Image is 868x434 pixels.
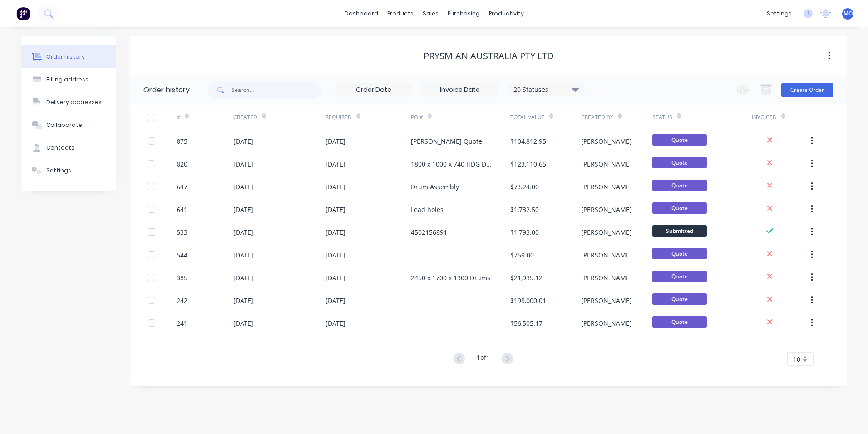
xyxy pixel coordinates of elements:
span: Quote [652,202,707,214]
div: $7,524.00 [510,182,539,192]
div: Required [325,113,352,121]
div: [PERSON_NAME] [581,318,632,328]
div: [DATE] [325,296,345,305]
div: 820 [177,159,187,169]
button: Delivery addresses [21,91,116,114]
div: [DATE] [325,227,345,237]
div: products [383,7,418,20]
div: [PERSON_NAME] [581,227,632,237]
div: [PERSON_NAME] [581,296,632,305]
div: 1800 x 1000 x 740 HDG Drums [411,159,492,169]
div: [PERSON_NAME] [581,273,632,283]
div: [DATE] [233,159,253,169]
div: Status [652,105,752,130]
div: $1,732.50 [510,205,539,214]
div: [PERSON_NAME] [581,205,632,214]
div: [DATE] [233,318,253,328]
div: $123,110.65 [510,159,546,169]
div: Drum Assembly [411,182,459,192]
div: Order history [143,85,190,96]
input: Order Date [335,83,412,97]
div: PO # [411,113,423,121]
div: Created By [581,113,613,121]
div: [PERSON_NAME] [581,136,632,146]
div: PO # [411,105,510,130]
div: [DATE] [233,227,253,237]
span: Quote [652,134,707,146]
div: Billing address [46,76,89,84]
div: [PERSON_NAME] Quote [411,136,482,146]
div: [DATE] [233,136,253,146]
span: Quote [652,157,707,168]
div: Required [325,105,411,130]
div: $1,793.00 [510,227,539,237]
div: Status [652,113,672,121]
div: [DATE] [233,182,253,192]
div: Created [233,113,257,121]
div: Invoiced [752,113,777,121]
div: [DATE] [325,205,345,214]
button: Order history [21,45,116,68]
div: [PERSON_NAME] [581,250,632,260]
div: [DATE] [325,250,345,260]
div: [DATE] [325,273,345,283]
div: [DATE] [233,296,253,305]
div: [DATE] [233,250,253,260]
div: 241 [177,318,187,328]
div: # [177,113,180,121]
div: 647 [177,182,187,192]
div: [DATE] [325,159,345,169]
div: Total Value [510,105,581,130]
div: Order history [46,53,85,61]
div: [DATE] [233,273,253,283]
span: Quote [652,180,707,191]
div: 242 [177,296,187,305]
div: Created By [581,105,652,130]
div: Collaborate [46,121,82,129]
button: Create Order [781,83,833,97]
span: Quote [652,271,707,282]
div: 1 of 1 [477,353,490,366]
div: sales [418,7,443,20]
div: 533 [177,227,187,237]
div: Delivery addresses [46,98,102,106]
button: Settings [21,159,116,182]
span: Submitted [652,225,707,237]
div: 641 [177,205,187,214]
div: 20 Statuses [508,85,584,95]
div: Created [233,105,325,130]
div: Total Value [510,113,545,121]
button: Contacts [21,136,116,159]
img: Factory [16,7,30,20]
div: Lead holes [411,205,444,214]
div: [DATE] [233,205,253,214]
div: productivity [484,7,528,20]
button: Billing address [21,68,116,91]
div: purchasing [443,7,484,20]
div: 4502156891 [411,227,447,237]
div: $104,812.95 [510,136,546,146]
div: settings [762,7,796,20]
div: [DATE] [325,318,345,328]
span: Quote [652,293,707,305]
div: $198,000.01 [510,296,546,305]
div: [PERSON_NAME] [581,159,632,169]
div: Settings [46,167,71,175]
div: Prysmian Australia Pty Ltd [424,50,554,61]
a: dashboard [340,7,383,20]
div: [PERSON_NAME] [581,182,632,192]
div: Invoiced [752,105,809,130]
div: # [177,105,233,130]
input: Search... [232,81,321,99]
input: Invoice Date [422,83,498,97]
span: Quote [652,316,707,328]
div: Contacts [46,144,74,152]
div: [DATE] [325,182,345,192]
div: [DATE] [325,136,345,146]
span: Quote [652,248,707,259]
div: $21,935.12 [510,273,542,283]
div: 385 [177,273,187,283]
div: 875 [177,136,187,146]
button: Collaborate [21,114,116,136]
div: 2450 x 1700 x 1300 Drums [411,273,490,283]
